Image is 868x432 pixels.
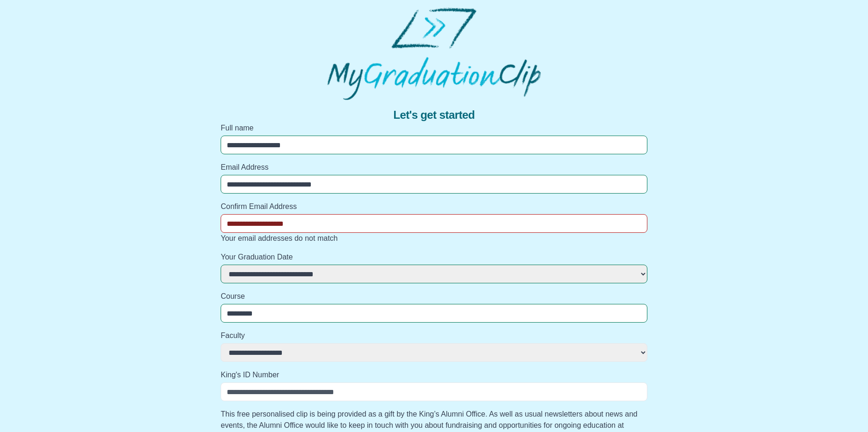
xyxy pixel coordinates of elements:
[327,7,540,100] img: MyGraduationClip
[221,122,647,134] label: Full name
[221,234,337,242] span: Your email addresses do not match
[221,252,647,263] label: Your Graduation Date
[221,162,647,173] label: Email Address
[221,201,647,212] label: Confirm Email Address
[221,330,647,341] label: Faculty
[221,291,647,302] label: Course
[393,108,474,122] span: Let's get started
[221,369,647,381] label: King's ID Number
